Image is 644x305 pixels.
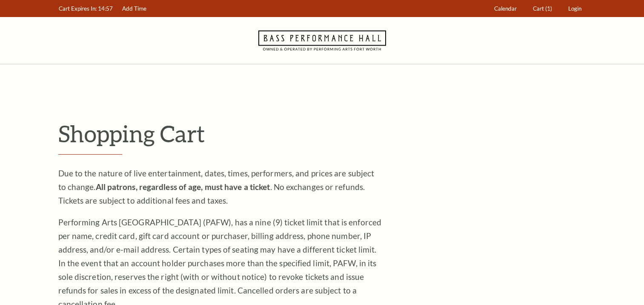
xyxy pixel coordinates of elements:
span: Cart [533,5,544,12]
a: Add Time [118,0,150,17]
span: (1) [545,5,552,12]
a: Calendar [490,0,521,17]
a: Cart (1) [529,0,556,17]
span: Login [568,5,581,12]
span: 14:57 [98,5,113,12]
a: Login [564,0,585,17]
span: Cart Expires In: [59,5,97,12]
span: Calendar [494,5,517,12]
span: Due to the nature of live entertainment, dates, times, performers, and prices are subject to chan... [58,168,375,205]
p: Shopping Cart [58,120,586,147]
strong: All patrons, regardless of age, must have a ticket [96,182,270,192]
